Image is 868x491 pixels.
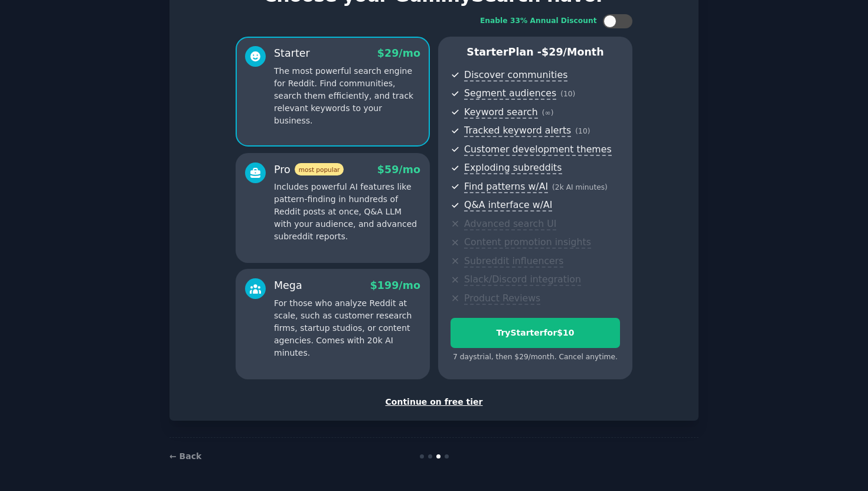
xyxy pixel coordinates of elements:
p: Includes powerful AI features like pattern-finding in hundreds of Reddit posts at once, Q&A LLM w... [274,181,420,243]
span: Tracked keyword alerts [464,125,571,137]
div: 7 days trial, then $ 29 /month . Cancel anytime. [451,352,620,363]
button: TryStarterfor$10 [451,318,620,348]
span: ( 10 ) [575,127,590,135]
div: Enable 33% Annual Discount [480,16,597,27]
p: The most powerful search engine for Reddit. Find communities, search them efficiently, and track ... [274,65,420,127]
span: Content promotion insights [464,236,591,249]
span: most popular [295,163,344,175]
span: Q&A interface w/AI [464,199,552,212]
span: Advanced search UI [464,218,556,230]
span: Product Reviews [464,292,540,305]
span: ( 2k AI minutes ) [552,183,608,191]
span: Discover communities [464,69,567,82]
div: Pro [274,162,344,177]
span: $ 29 /month [541,46,604,58]
span: Keyword search [464,106,538,119]
span: Customer development themes [464,144,612,156]
div: Mega [274,278,302,293]
p: For those who analyze Reddit at scale, such as customer research firms, startup studios, or conte... [274,297,420,359]
span: ( 10 ) [560,90,575,98]
div: Try Starter for $10 [451,327,619,339]
div: Starter [274,46,310,61]
span: $ 199 /mo [370,279,420,291]
span: Subreddit influencers [464,255,563,268]
div: Continue on free tier [182,396,686,408]
a: ← Back [169,451,201,461]
span: Segment audiences [464,87,556,100]
p: Starter Plan - [451,45,620,60]
span: Slack/Discord integration [464,274,581,286]
span: $ 29 /mo [377,47,420,59]
span: $ 59 /mo [377,164,420,175]
span: Exploding subreddits [464,162,562,174]
span: ( ∞ ) [542,109,554,117]
span: Find patterns w/AI [464,181,548,193]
